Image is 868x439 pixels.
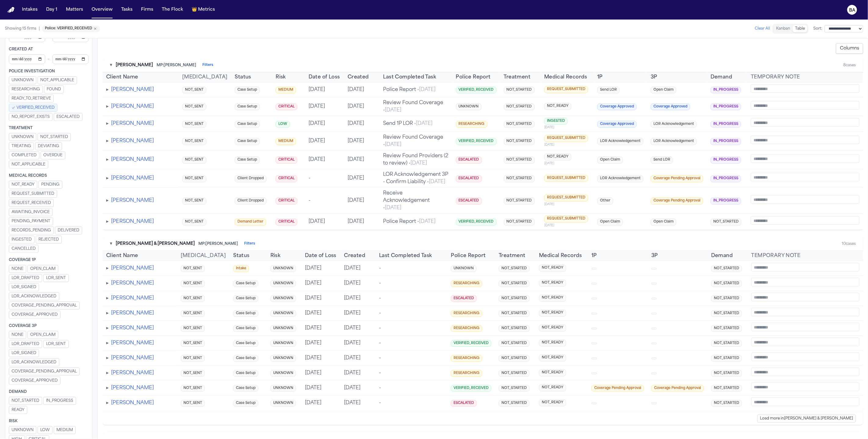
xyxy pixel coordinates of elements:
span: ▸ [106,281,109,286]
span: Medical Records [544,74,587,81]
span: NOT_STARTED [504,121,535,128]
button: NONE [9,265,26,273]
span: REQUEST_SUBMITTED [544,135,588,142]
span: 1P [597,74,603,81]
span: ▸ [106,121,109,126]
span: MEDIUM [56,428,73,433]
span: Date of Loss [309,74,340,81]
button: REQUEST_SUBMITTED [9,190,57,198]
button: NONE [9,331,26,339]
span: Open Claim [651,87,676,94]
span: Medical Records [539,252,582,259]
td: [DATE] [305,116,344,132]
button: The Flock [159,4,186,15]
button: LOR_DRAFTED [9,274,42,282]
span: DEVIATING [38,144,59,149]
span: REQUEST_SUBMITTED [544,86,588,93]
span: LOR_ACKNOWLEDGED [12,360,56,365]
button: COMPLETED [9,151,39,159]
button: NOT_READY [9,181,37,189]
button: Day 1 [44,4,60,15]
button: Filters [244,241,255,246]
span: Treatment [504,74,531,81]
button: [PERSON_NAME] [111,280,154,287]
button: Kanban [774,25,793,32]
span: Treatment [499,252,526,259]
button: NOT_STARTED [38,133,71,141]
span: IN_PROGRESS [711,138,741,145]
span: COVERAGE_APPROVED [12,312,58,317]
button: crownMetrics [189,4,217,15]
button: [PERSON_NAME] [111,197,154,204]
button: COVERAGE_PENDING_APPROVAL [9,368,80,376]
button: Filters [202,63,213,68]
span: UNKNOWN [12,428,34,433]
span: READY_TO_RETRIEVE [12,96,51,101]
span: LOR_SIGNED [12,285,36,290]
button: RECORDS_PENDING [9,227,54,234]
span: RESEARCHING [456,121,487,128]
span: Case Setup [235,121,260,128]
button: MEDIUM [54,426,76,434]
button: DEVIATING [35,142,62,150]
a: Tasks [119,4,135,15]
button: Expand tasks [106,218,109,225]
button: Demand [711,74,732,81]
td: [DATE] [344,132,380,151]
button: Expand tasks [106,197,109,204]
button: Columns [836,43,863,54]
button: 3P [651,252,658,259]
span: NOT_READY [544,154,571,161]
span: LOW [276,121,290,128]
span: Risk [276,74,286,81]
span: LOR Acknowledgement [651,138,697,145]
span: OVERDUE [43,153,63,158]
a: Firms [139,4,156,15]
button: Last Completed Task [383,74,436,81]
button: [PERSON_NAME] [111,103,154,110]
span: Case Setup [235,138,260,145]
button: Expand tasks [106,120,109,127]
span: NOT_STARTED [12,398,39,403]
td: [DATE] [344,97,380,116]
span: ▸ [106,198,109,203]
td: [DATE] [305,151,344,169]
span: VERIFIED_RECEIVED [16,105,55,110]
span: RESEARCHING [12,87,40,92]
span: Case Setup [235,103,260,111]
span: NOT_SENT [182,103,206,111]
span: DELIVERED [58,228,79,233]
button: ESCALATED [54,113,82,121]
span: [MEDICAL_DATA] [182,75,228,80]
span: ▸ [106,401,109,405]
a: Matters [63,4,85,15]
span: LOR_DRAFTED [12,276,39,281]
span: ▸ [106,386,109,390]
button: COVERAGE_APPROVED [9,377,60,385]
button: INGESTED [9,236,34,244]
span: NOT_SENT [182,121,206,128]
span: Sort: [813,26,822,31]
button: COVERAGE_APPROVED [9,311,60,319]
button: Expand tasks [106,265,109,272]
span: Temporary Note [751,75,800,80]
button: LOR_SIGNED [9,349,39,357]
span: NOT_READY [12,182,34,187]
span: PENDING_PAYMENT [12,219,50,224]
button: 3P [651,74,657,81]
button: UNKNOWN [9,426,36,434]
span: CANCELLED [12,246,36,251]
button: Created [348,74,369,81]
td: [DATE] [344,116,380,132]
div: Treatment [9,126,89,131]
span: IN_PROGRESS [711,87,741,94]
span: Created [344,252,365,259]
button: UNKNOWN [9,76,36,84]
span: ▸ [106,87,109,92]
button: Police Report [451,252,486,259]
